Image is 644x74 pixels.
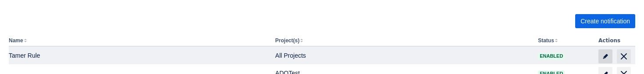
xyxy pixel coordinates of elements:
[9,51,268,60] div: Tamer Rule
[538,37,554,44] button: Status
[580,14,630,28] span: Create notification
[275,51,531,60] div: All Projects
[619,51,629,62] span: delete
[538,54,565,59] span: Enabled
[9,37,23,44] button: Name
[575,14,635,28] button: Create notification
[595,35,635,47] th: Actions
[602,53,609,60] span: edit
[275,37,299,44] button: Project(s)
